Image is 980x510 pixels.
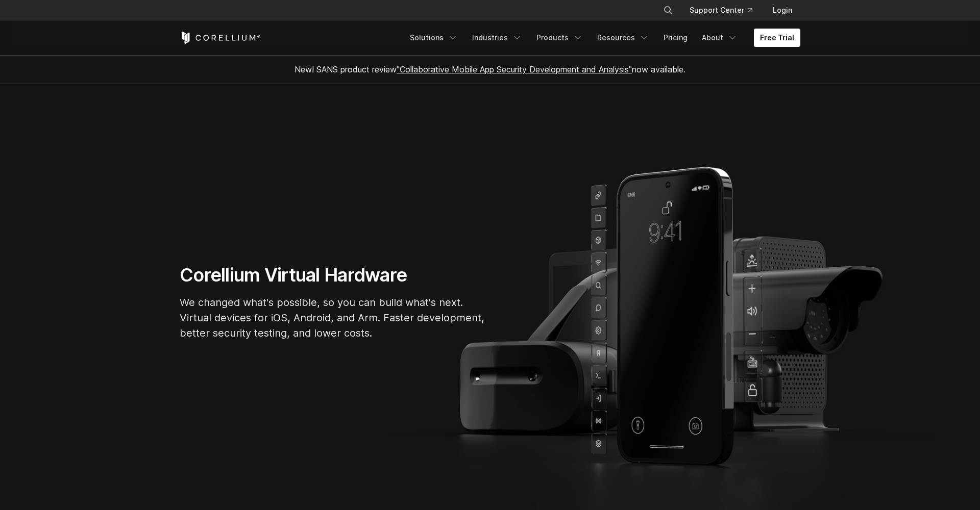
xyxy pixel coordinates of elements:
a: "Collaborative Mobile App Security Development and Analysis" [397,64,632,74]
div: Navigation Menu [651,1,800,19]
p: We changed what's possible, so you can build what's next. Virtual devices for iOS, Android, and A... [180,295,486,341]
a: Corellium Home [180,32,261,44]
a: Industries [466,29,528,47]
a: Resources [591,29,655,47]
a: Free Trial [754,29,800,47]
h1: Corellium Virtual Hardware [180,264,486,287]
a: About [696,29,744,47]
a: Login [765,1,800,19]
a: Solutions [404,29,464,47]
a: Support Center [681,1,761,19]
a: Products [530,29,589,47]
button: Search [659,1,677,19]
span: New! SANS product review now available. [295,64,685,74]
div: Navigation Menu [404,29,800,47]
a: Pricing [657,29,694,47]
